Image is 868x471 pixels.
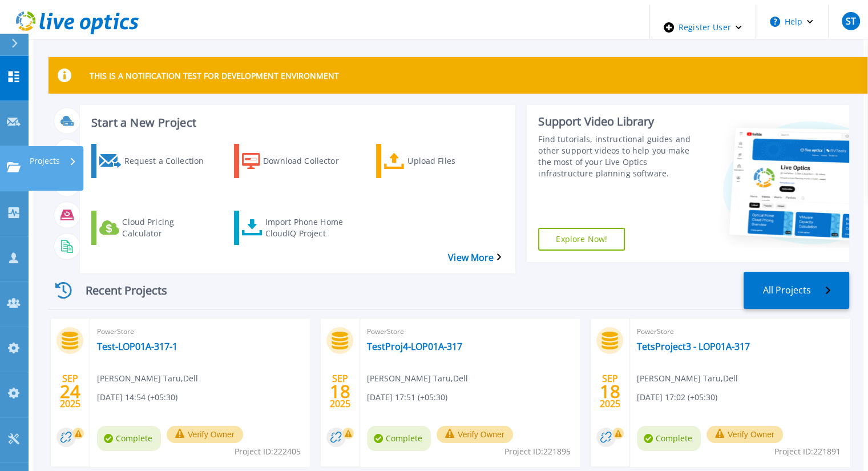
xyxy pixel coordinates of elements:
span: [DATE] 17:02 (+05:30) [637,391,717,404]
div: Support Video Library [538,114,700,129]
span: 24 [60,387,80,396]
span: PowerStore [637,325,842,338]
p: Projects [30,146,60,176]
div: Upload Files [407,147,499,175]
span: [DATE] 14:54 (+05:30) [97,391,177,404]
a: Cloud Pricing Calculator [91,211,229,245]
div: Import Phone Home CloudIQ Project [265,214,356,242]
span: [PERSON_NAME] Taru , Dell [637,372,738,385]
div: SEP 2025 [329,371,351,412]
div: Recent Projects [49,276,185,304]
p: THIS IS A NOTIFICATION TEST FOR DEVELOPMENT ENVIRONMENT [90,70,339,81]
div: SEP 2025 [599,371,621,412]
span: Project ID: 221891 [774,445,841,458]
span: 18 [330,387,350,396]
span: [PERSON_NAME] Taru , Dell [97,372,198,385]
div: Find tutorials, instructional guides and other support videos to help you make the most of your L... [538,134,700,179]
span: PowerStore [97,325,302,338]
h3: Start a New Project [91,116,500,129]
a: TetsProject3 - LOP01A-317 [637,341,750,352]
span: Project ID: 222405 [235,445,301,458]
a: All Projects [744,272,849,309]
a: TestProj4-LOP01A-317 [367,341,462,352]
span: Complete [367,426,431,451]
span: Complete [97,426,161,451]
div: Download Collector [263,147,354,175]
button: Verify Owner [167,426,243,443]
button: Verify Owner [437,426,513,443]
button: Help [756,5,827,39]
a: Download Collector [234,144,372,178]
span: [PERSON_NAME] Taru , Dell [367,372,468,385]
span: [DATE] 17:51 (+05:30) [367,391,447,404]
a: View More [448,252,501,263]
div: Request a Collection [124,147,215,175]
a: Test-LOP01A-317-1 [97,341,177,352]
div: Cloud Pricing Calculator [122,214,213,242]
div: SEP 2025 [59,371,81,412]
span: 18 [600,387,620,396]
button: Verify Owner [706,426,783,443]
a: Explore Now! [538,228,625,251]
div: Register User [650,5,756,50]
a: Request a Collection [91,144,229,178]
a: Upload Files [376,144,514,178]
span: Project ID: 221895 [504,445,571,458]
span: Complete [637,426,701,451]
span: PowerStore [367,325,572,338]
span: ST [845,17,855,26]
